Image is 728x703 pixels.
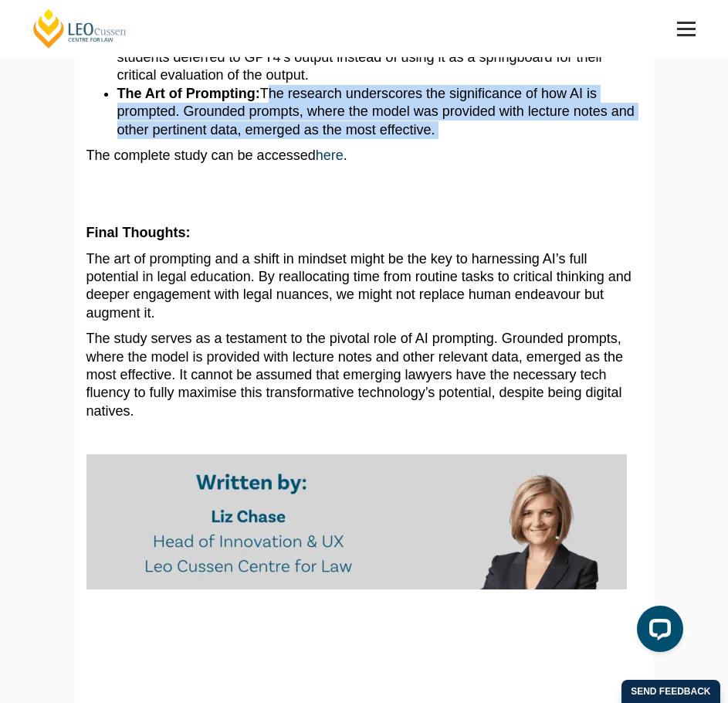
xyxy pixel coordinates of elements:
[86,225,191,240] span: Final Thoughts:
[117,86,260,101] span: The Art of Prompting:
[86,367,622,419] span: It cannot be assumed that emerging lawyers have the necessary tech fluency to fully maximise this...
[316,148,344,163] a: here
[86,331,623,382] span: The study serves as a testament to the pivotal role of AI prompting. Grounded prompts, where the ...
[625,599,689,664] iframe: LiveChat chat widget
[31,8,129,49] a: [PERSON_NAME] Centre for Law
[86,251,631,321] span: The art of prompting and a shift in mindset might be the key to harnessing AI’s full potential in...
[117,86,635,138] span: The research underscores the significance of how AI is prompted. Grounded prompts, where the mode...
[344,148,347,163] span: .
[86,148,316,163] span: The complete study can be accessed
